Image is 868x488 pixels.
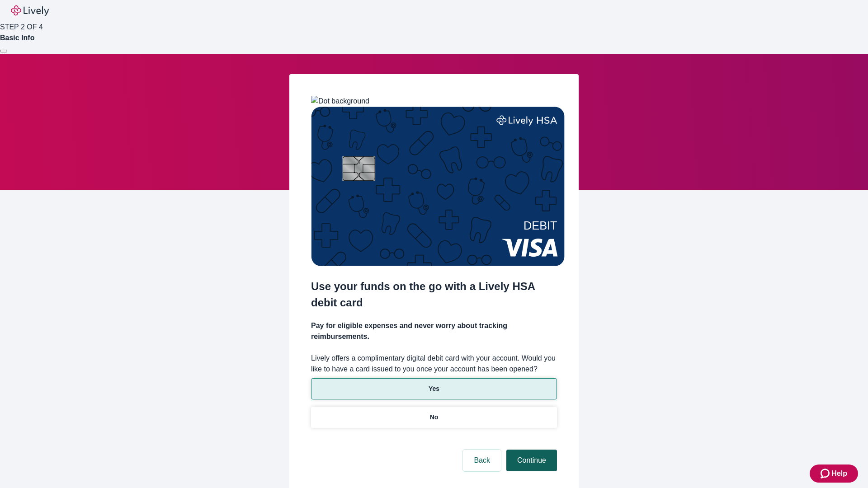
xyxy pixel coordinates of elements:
[506,450,557,471] button: Continue
[311,278,557,311] h2: Use your funds on the go with a Lively HSA debit card
[810,465,858,483] button: Zendesk support iconHelp
[311,96,369,107] img: Dot background
[311,378,557,399] button: Yes
[463,450,501,471] button: Back
[311,407,557,428] button: No
[430,413,439,422] p: No
[311,353,557,375] label: Lively offers a complimentary digital debit card with your account. Would you like to have a card...
[821,468,831,479] svg: Zendesk support icon
[311,320,557,342] h4: Pay for eligible expenses and never worry about tracking reimbursements.
[831,468,847,479] span: Help
[429,384,439,394] p: Yes
[11,5,49,16] img: Lively
[311,107,565,266] img: Debit card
